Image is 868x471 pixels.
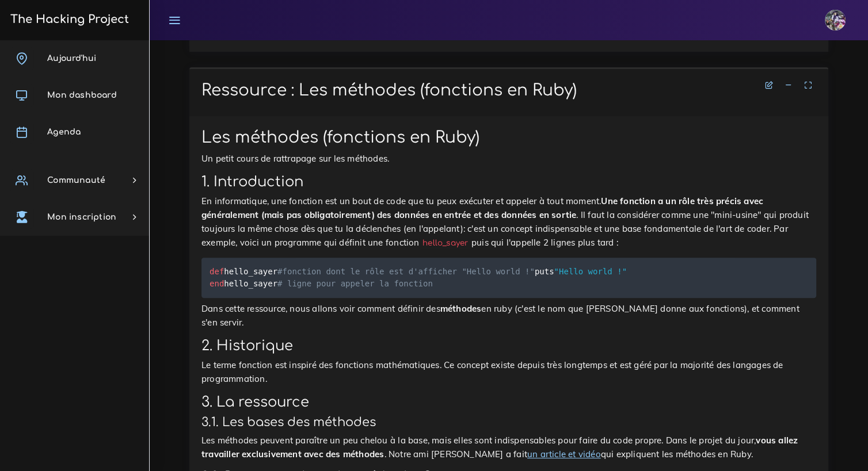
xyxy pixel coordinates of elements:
[210,265,627,290] code: hello_sayer puts hello_sayer
[201,415,816,430] h3: 3.1. Les bases des méthodes
[210,267,224,276] span: def
[201,81,816,101] h1: Ressource : Les méthodes (fonctions en Ruby)
[201,358,816,386] p: Le terme fonction est inspiré des fonctions mathématiques. Ce concept existe depuis très longtemp...
[277,279,433,288] span: # ligne pour appeler la fonction
[201,194,816,250] p: En informatique, une fonction est un bout de code que tu peux exécuter et appeler à tout moment. ...
[201,434,816,461] p: Les méthodes peuvent paraître un peu chelou à la base, mais elles sont indispensables pour faire ...
[201,152,816,166] p: Un petit cours de rattrapage sur les méthodes.
[7,13,129,26] h3: The Hacking Project
[277,267,535,276] span: #fonction dont le rôle est d'afficher "Hello world !"
[210,279,224,288] span: end
[201,174,816,190] h2: 1. Introduction
[201,302,816,330] p: Dans cette ressource, nous allons voir comment définir des en ruby (c'est le nom que [PERSON_NAME...
[47,91,117,99] span: Mon dashboard
[201,394,816,411] h2: 3. La ressource
[201,128,816,148] h1: Les méthodes (fonctions en Ruby)
[527,449,601,459] a: un article et vidéo
[554,267,626,276] span: "Hello world !"
[419,237,471,249] code: hello_sayer
[47,128,81,136] span: Agenda
[201,435,798,459] strong: vous allez travailler exclusivement avec des méthodes
[47,213,116,221] span: Mon inscription
[47,176,105,185] span: Communauté
[201,338,816,354] h2: 2. Historique
[47,54,96,63] span: Aujourd'hui
[440,303,482,314] strong: méthodes
[825,10,846,30] img: eg54bupqcshyolnhdacp.jpg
